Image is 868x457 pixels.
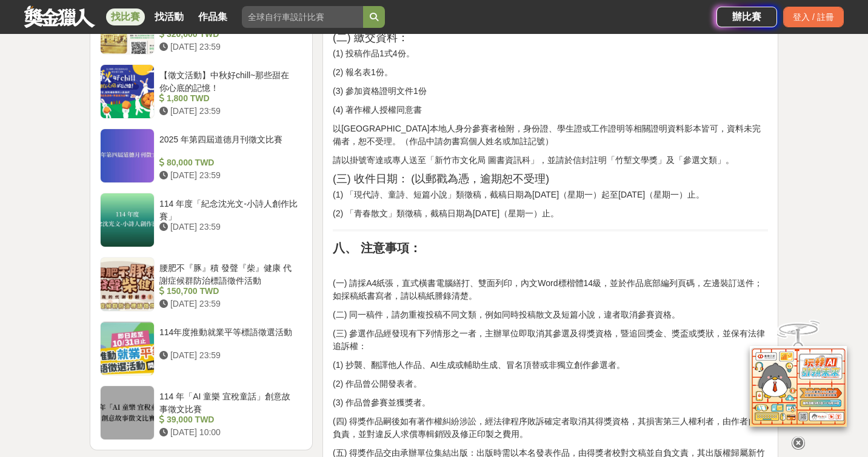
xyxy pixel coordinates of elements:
[333,32,768,44] h3: (二) 繳交資料：
[100,257,302,312] a: 腰肥不『豚』積 發聲『柴』健康 代謝症候群防治標語徵件活動 150,700 TWD [DATE] 23:59
[333,85,768,98] p: (3) 參加資格證明文件1份
[159,28,298,41] div: 320,000 TWD
[333,104,768,116] p: (4) 著作權人授權同意書
[333,309,768,321] p: (二) 同一稿件，請勿重複投稿不同文類，例如同時投稿散文及短篇小說，違者取消參賽資格。
[159,426,298,439] div: [DATE] 10:00
[159,390,298,413] div: 114 年「AI 童樂 宜稅童話」創意故事徵文比賽
[100,385,302,440] a: 114 年「AI 童樂 宜稅童話」創意故事徵文比賽 39,000 TWD [DATE] 10:00
[159,92,298,105] div: 1,800 TWD
[159,262,298,285] div: 腰肥不『豚』積 發聲『柴』健康 代謝症候群防治標語徵件活動
[100,193,302,247] a: 114 年度「紀念沈光文-小詩人創作比賽」 [DATE] 23:59
[750,345,847,425] img: d2146d9a-e6f6-4337-9592-8cefde37ba6b.png
[150,8,189,25] a: 找活動
[100,128,302,183] a: 2025 年第四屆道德月刊徵文比賽 80,000 TWD [DATE] 23:59
[333,241,421,255] strong: 八、 注意事項：
[242,6,363,28] input: 全球自行車設計比賽
[106,8,145,25] a: 找比賽
[159,349,298,362] div: [DATE] 23:59
[333,173,768,185] h3: (三) 收件日期： (以郵戳為憑，逾期恕不受理)
[333,277,768,302] p: (一) 請採A4紙張，直式橫書電腦繕打、雙面列印，內文Word標楷體14級，並於作品底部編列頁碼，左邊裝訂送件；如採稿紙書寫者，請以稿紙謄錄清楚。
[159,69,298,92] div: 【徵文活動】中秋好chill~那些甜在你心底的記憶！
[333,188,768,201] p: (1) 「現代詩、童詩、短篇小說」類徵稿，截稿日期為[DATE]（星期一）起至[DATE]（星期一）止。
[159,133,298,156] div: 2025 年第四屆道德月刊徵文比賽
[100,64,302,119] a: 【徵文活動】中秋好chill~那些甜在你心底的記憶！ 1,800 TWD [DATE] 23:59
[333,122,768,148] p: 以[GEOGRAPHIC_DATA]本地人身分參賽者檢附，身份證、學生證或工作證明等相關證明資料影本皆可，資料未完備者，恕不受理。（作品中請勿書寫個人姓名或加註記號）
[333,66,768,79] p: (2) 報名表1份。
[159,285,298,298] div: 150,700 TWD
[333,378,768,390] p: (2) 作品曾公開發表者。
[333,47,768,60] p: (1) 投稿作品1式4份。
[333,359,768,372] p: (1) 抄襲、翻譯他人作品、AI生成或輔助生成、冒名頂替或非獨立創作參選者。
[159,413,298,426] div: 39,000 TWD
[333,415,768,441] p: (四) 得獎作品嗣後如有著作權糾紛涉訟，經法律程序敗訴確定者取消其得獎資格，其損害第三人權利者，由作者自行負責，並對違反人求償專輯銷毀及修正印製之費用。
[333,154,768,167] p: 請以掛號寄達或專人送至「新竹市文化局 圖書資訊科」，並請於信封註明「竹塹文學獎」及「參選文類」。
[783,7,844,27] div: 登入 / 註冊
[159,198,298,221] div: 114 年度「紀念沈光文-小詩人創作比賽」
[193,8,232,25] a: 作品集
[159,169,298,182] div: [DATE] 23:59
[159,156,298,169] div: 80,000 TWD
[100,321,302,376] a: 114年度推動就業平等標語徵選活動 [DATE] 23:59
[333,207,768,220] p: (2) 「青春散文」類徵稿，截稿日期為[DATE]（星期一）止。
[716,7,777,27] a: 辦比賽
[159,298,298,310] div: [DATE] 23:59
[159,105,298,118] div: [DATE] 23:59
[159,41,298,53] div: [DATE] 23:59
[333,327,768,353] p: (三) 參選作品經發現有下列情形之一者，主辦單位即取消其參選及得獎資格，暨追回獎金、獎盃或獎狀，並保有法律追訴權：
[159,326,298,349] div: 114年度推動就業平等標語徵選活動
[333,396,768,409] p: (3) 作品曾參賽並獲獎者。
[159,221,298,233] div: [DATE] 23:59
